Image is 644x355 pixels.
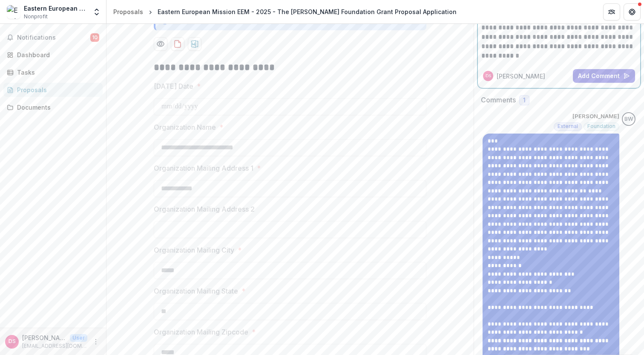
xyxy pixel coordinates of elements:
[154,286,238,296] p: Organization Mailing State
[3,31,103,44] button: Notifications10
[154,81,193,91] p: [DATE] Date
[481,96,516,104] h2: Comments
[154,327,248,337] p: Organization Mailing Zipcode
[3,100,103,114] a: Documents
[91,337,101,347] button: More
[7,5,20,19] img: Eastern European Mission EEM
[3,65,103,79] a: Tasks
[3,83,103,97] a: Proposals
[9,339,16,344] div: Dirk Smith
[154,163,253,173] p: Organization Mailing Address 1
[573,69,635,83] button: Add Comment
[154,37,167,51] button: Preview 6652a653-e942-47f1-bb2e-ffd7a3ffadf5-0.pdf
[70,334,87,342] p: User
[24,4,87,13] div: Eastern European Mission EEM
[486,74,491,78] div: Dirk Smith
[22,333,66,342] p: [PERSON_NAME]
[624,3,641,20] button: Get Help
[3,48,103,62] a: Dashboard
[24,13,48,20] span: Nonprofit
[17,85,96,94] div: Proposals
[558,123,578,129] span: External
[523,97,526,104] span: 1
[572,112,619,121] p: [PERSON_NAME]
[110,6,147,18] a: Proposals
[154,245,234,255] p: Organization Mailing City
[158,7,457,16] div: Eastern European Mission EEM - 2025 - The [PERSON_NAME] Foundation Grant Proposal Application
[624,116,633,122] div: Blair White
[171,37,184,51] button: download-proposal
[17,68,96,77] div: Tasks
[90,33,99,42] span: 10
[154,122,216,132] p: Organization Name
[110,6,460,18] nav: breadcrumb
[587,123,615,129] span: Foundation
[17,34,90,41] span: Notifications
[22,342,87,350] p: [EMAIL_ADDRESS][DOMAIN_NAME]
[17,103,96,112] div: Documents
[17,50,96,59] div: Dashboard
[188,37,201,51] button: download-proposal
[91,3,103,20] button: Open entity switcher
[113,7,143,16] div: Proposals
[497,72,545,81] p: [PERSON_NAME]
[603,3,620,20] button: Partners
[154,204,255,214] p: Organization Mailing Address 2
